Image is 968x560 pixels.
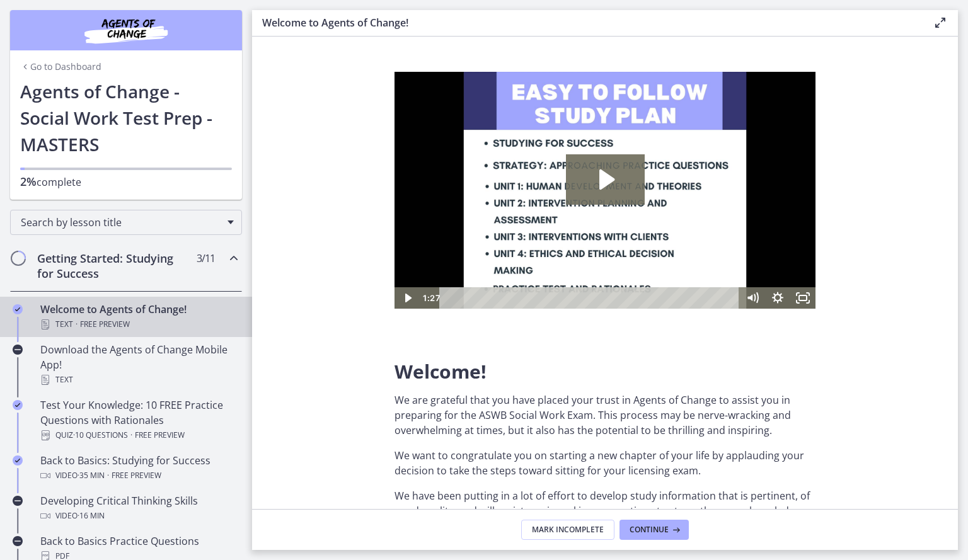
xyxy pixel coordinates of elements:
p: We are grateful that you have placed your trust in Agents of Change to assist you in preparing fo... [395,392,815,438]
span: 3 / 11 [197,251,215,266]
span: Search by lesson title [21,215,221,229]
p: complete [20,174,232,190]
div: Developing Critical Thinking Skills [40,493,237,523]
img: Agents of Change [50,15,202,45]
i: Completed [13,400,23,410]
p: We want to congratulate you on starting a new chapter of your life by applauding your decision to... [395,448,815,478]
button: Fullscreen [396,215,421,237]
a: Go to Dashboard [20,60,101,73]
span: Free preview [80,317,130,332]
div: Welcome to Agents of Change! [40,302,237,332]
div: Video [40,508,237,523]
h1: Agents of Change - Social Work Test Prep - MASTERS [20,78,232,157]
div: Text [40,317,237,332]
span: · 10 Questions [73,428,128,443]
div: Search by lesson title [10,210,242,235]
span: Free preview [135,428,185,443]
div: Video [40,468,237,483]
div: Download the Agents of Change Mobile App! [40,342,237,387]
span: Free preview [112,468,161,483]
div: Test Your Knowledge: 10 FREE Practice Questions with Rationales [40,397,237,443]
span: · [130,428,132,443]
button: Show settings menu [371,215,396,237]
button: Mark Incomplete [521,520,614,540]
span: Mark Incomplete [532,525,604,535]
span: · [107,468,109,483]
span: Welcome! [395,358,487,384]
span: · [76,317,78,332]
button: Mute [345,215,371,237]
h2: Getting Started: Studying for Success [37,251,191,281]
h3: Welcome to Agents of Change! [262,15,913,30]
span: · 16 min [78,508,105,523]
span: Continue [630,525,669,535]
span: · 35 min [78,468,105,483]
div: Quiz [40,428,237,443]
div: Text [40,372,237,387]
span: 2% [20,174,37,189]
button: Continue [619,520,689,540]
div: Back to Basics: Studying for Success [40,453,237,483]
i: Completed [13,304,23,314]
div: Playbar [54,215,339,237]
button: Play Video: c1o6hcmjueu5qasqsu00.mp4 [171,83,250,133]
i: Completed [13,455,23,466]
